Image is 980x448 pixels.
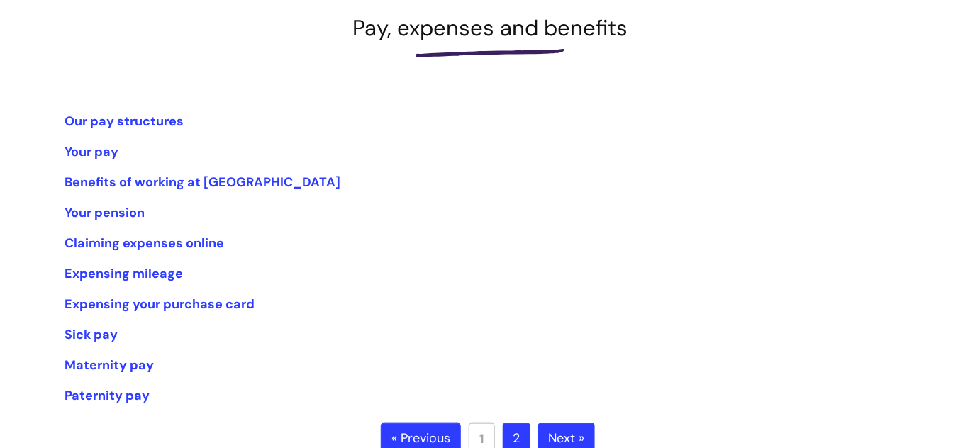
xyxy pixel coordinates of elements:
[65,387,150,404] a: Paternity pay
[65,265,183,282] a: Expensing mileage
[65,204,145,221] a: Your pension
[65,15,915,41] h1: Pay, expenses and benefits
[65,235,224,252] a: Claiming expenses online
[65,113,184,130] a: Our pay structures
[65,326,118,343] a: Sick pay
[65,357,154,374] a: Maternity pay
[65,174,340,191] a: Benefits of working at [GEOGRAPHIC_DATA]
[65,296,255,313] a: Expensing your purchase card
[65,143,118,160] a: Your pay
